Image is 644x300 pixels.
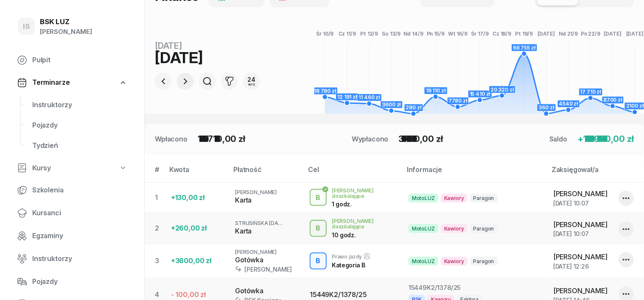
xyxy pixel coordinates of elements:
div: Karta [235,195,296,206]
div: Gotówka [235,255,296,266]
a: Szkolenia [10,180,134,200]
th: Cel [303,164,402,182]
a: Egzaminy [10,226,134,246]
span: Egzaminy [32,231,127,242]
tspan: Cz 11/9 [339,31,356,37]
span: MotoLUZ [409,224,438,233]
tspan: Cz 18/9 [493,31,512,37]
div: [PERSON_NAME] doszkalające [332,218,395,229]
tspan: Wt 16/9 [448,31,468,37]
button: B [310,189,327,206]
span: [PERSON_NAME] [235,189,277,195]
div: 15449K2/1378/25 [409,283,540,292]
span: + [577,134,583,144]
tspan: Pt 12/9 [361,31,378,37]
a: Pojazdy [10,272,134,292]
a: Terminarze [10,73,134,92]
a: Tydzień [25,136,134,156]
div: [PERSON_NAME] [235,266,296,273]
button: 24wrz [243,73,260,90]
tspan: Nd 21/9 [559,31,578,37]
th: Płatność [228,164,303,182]
a: Instruktorzy [10,249,134,269]
span: Kawiory [441,194,468,203]
tspan: Pn 15/9 [427,31,445,37]
button: B [310,253,327,269]
span: Pulpit [32,55,127,66]
a: Instruktorzy [25,95,134,115]
span: Kawiory [441,257,468,266]
div: 1 [155,192,164,203]
span: [PERSON_NAME] [553,189,608,198]
a: Kursy [10,158,134,178]
a: Pulpit [10,50,134,70]
div: 1 godz. [332,200,376,208]
div: [DATE] [155,50,260,65]
a: Kursanci [10,203,134,223]
div: Saldo [549,134,567,144]
span: Kursanci [32,208,127,219]
span: Paragon [470,224,498,233]
span: [PERSON_NAME] [235,249,277,255]
div: Wypłacono [352,134,389,144]
div: 24 [248,77,256,83]
tspan: So 13/9 [382,31,401,37]
span: MotoLUZ [409,194,438,203]
div: +130,00 zł [171,192,221,203]
div: 10 godz. [332,231,376,239]
tspan: Śr 17/9 [471,30,489,37]
tspan: Pn 22/9 [581,31,600,37]
tspan: [DATE] [538,31,555,37]
button: B [310,220,327,237]
div: Kategoria B [332,261,370,269]
tspan: [DATE] [604,31,622,37]
div: [PERSON_NAME] [40,26,92,37]
span: Kawiory [441,224,468,233]
div: [DATE] [155,42,260,50]
div: Prawo jazdy [332,253,370,260]
span: Pojazdy [32,276,127,287]
span: Instruktorzy [32,100,127,111]
span: Kursy [32,163,51,174]
span: Terminarze [32,77,70,88]
span: Paragon [470,194,498,203]
a: Pojazdy [25,115,134,136]
div: BSK LUZ [40,18,92,25]
div: B [313,221,324,236]
tspan: [DATE] [626,31,644,37]
tspan: Pt 19/9 [515,31,533,37]
span: STRUSIŃSKA [DATE] [235,220,286,226]
span: Paragon [470,257,498,266]
div: +260,00 zł [171,223,221,234]
div: Karta [235,226,296,237]
span: Szkolenia [32,185,127,196]
th: Kwota [164,164,228,182]
div: +3600,00 zł [171,256,221,267]
span: [PERSON_NAME] [553,286,608,295]
tspan: Śr 10/9 [316,30,334,37]
th: Informacje [402,164,546,182]
div: wrz [248,83,256,86]
th: Zaksięgował/a [546,164,644,182]
span: [DATE] 10:07 [553,200,589,207]
span: [DATE] 12:26 [553,263,589,270]
div: B [313,254,324,268]
span: Instruktorzy [32,253,127,264]
div: [PERSON_NAME] doszkalające [332,188,395,199]
span: [DATE] 10:07 [553,230,589,237]
span: Tydzień [32,140,127,151]
div: B [313,191,324,205]
div: Gotówka [235,286,296,297]
th: # [145,164,164,182]
span: [PERSON_NAME] [553,253,608,261]
span: IS [23,23,30,30]
div: 3 [155,256,164,267]
span: MotoLUZ [409,257,438,266]
span: Pojazdy [32,120,127,131]
div: 2 [155,223,164,234]
tspan: Nd 14/9 [404,31,423,37]
span: [PERSON_NAME] [553,220,608,229]
div: Wpłacono [155,134,188,144]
